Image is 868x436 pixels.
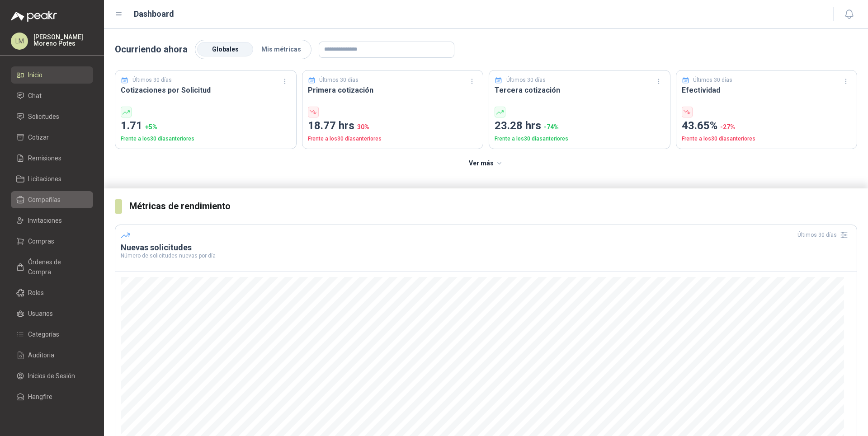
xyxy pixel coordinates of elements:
[693,76,732,84] p: Últimos 30 días
[308,84,478,96] h3: Primera cotización
[11,66,93,84] a: Inicio
[495,117,665,135] p: 23.28 hrs
[308,117,478,135] p: 18.77 hrs
[11,233,93,250] a: Compras
[11,11,57,22] img: Logo peakr
[11,33,28,50] div: LM
[11,129,93,146] a: Cotizar
[464,155,509,173] button: Ver más
[28,236,54,246] span: Compras
[28,132,49,142] span: Cotizar
[28,112,59,122] span: Solicitudes
[682,117,852,135] p: 43.65%
[11,388,93,405] a: Hangfire
[28,70,42,80] span: Inicio
[28,350,54,360] span: Auditoria
[132,76,172,84] p: Últimos 30 días
[212,46,239,53] span: Globales
[115,42,188,56] p: Ocurriendo ahora
[11,191,93,208] a: Compañías
[129,199,857,213] h3: Métricas de rendimiento
[121,84,291,96] h3: Cotizaciones por Solicitud
[121,117,291,135] p: 1.71
[145,123,157,131] span: + 5 %
[28,371,75,381] span: Inicios de Sesión
[11,284,93,301] a: Roles
[33,34,93,47] p: [PERSON_NAME] Moreno Potes
[11,367,93,384] a: Inicios de Sesión
[682,84,852,96] h3: Efectividad
[11,108,93,125] a: Solicitudes
[720,123,735,131] span: -27 %
[308,135,478,143] p: Frente a los 30 días anteriores
[28,174,61,184] span: Licitaciones
[11,212,93,229] a: Invitaciones
[28,195,61,205] span: Compañías
[11,347,93,364] a: Auditoria
[506,76,546,84] p: Últimos 30 días
[495,84,665,96] h3: Tercera cotización
[682,135,852,143] p: Frente a los 30 días anteriores
[121,242,851,253] h3: Nuevas solicitudes
[28,216,62,225] span: Invitaciones
[495,135,665,143] p: Frente a los 30 días anteriores
[121,253,851,258] p: Número de solicitudes nuevas por día
[11,150,93,167] a: Remisiones
[28,288,44,298] span: Roles
[11,253,93,281] a: Órdenes de Compra
[134,8,174,20] h1: Dashboard
[28,91,42,101] span: Chat
[261,46,301,53] span: Mis métricas
[544,123,559,131] span: -74 %
[28,309,53,319] span: Usuarios
[28,329,59,339] span: Categorías
[121,135,291,143] p: Frente a los 30 días anteriores
[357,123,369,131] span: 30 %
[319,76,359,84] p: Últimos 30 días
[797,228,851,242] div: Últimos 30 días
[11,87,93,104] a: Chat
[28,257,85,277] span: Órdenes de Compra
[11,170,93,188] a: Licitaciones
[28,392,52,402] span: Hangfire
[28,153,61,163] span: Remisiones
[11,326,93,343] a: Categorías
[11,305,93,322] a: Usuarios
